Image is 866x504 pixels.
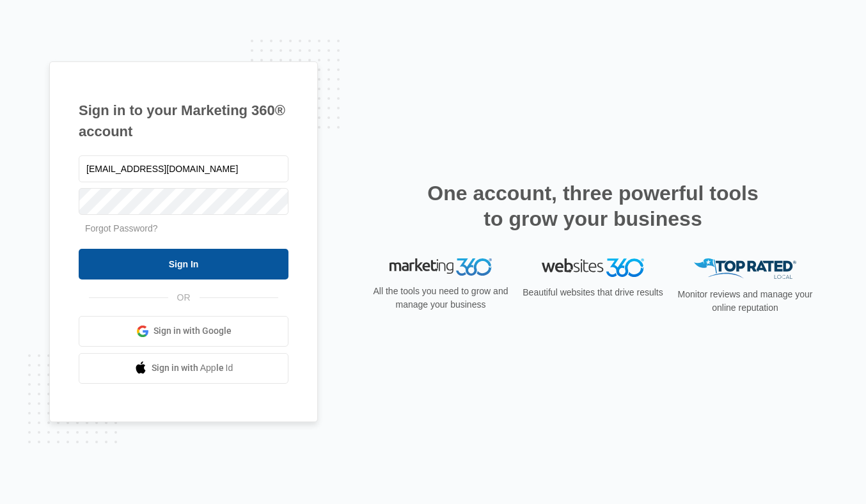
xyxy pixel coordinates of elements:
[79,100,288,142] h1: Sign in to your Marketing 360® account
[542,258,644,277] img: Websites 360
[168,291,200,304] span: OR
[369,285,512,311] p: All the tools you need to grow and manage your business
[423,180,762,232] h2: One account, three powerful tools to grow your business
[85,223,158,233] a: Forgot Password?
[390,258,492,276] img: Marketing 360
[154,324,232,338] span: Sign in with Google
[694,258,796,280] img: Top Rated Local
[79,155,288,182] input: Email
[79,249,288,280] input: Sign In
[152,361,233,375] span: Sign in with Apple Id
[673,288,817,315] p: Monitor reviews and manage your online reputation
[521,286,665,299] p: Beautiful websites that drive results
[79,316,288,347] a: Sign in with Google
[79,353,288,384] a: Sign in with Apple Id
